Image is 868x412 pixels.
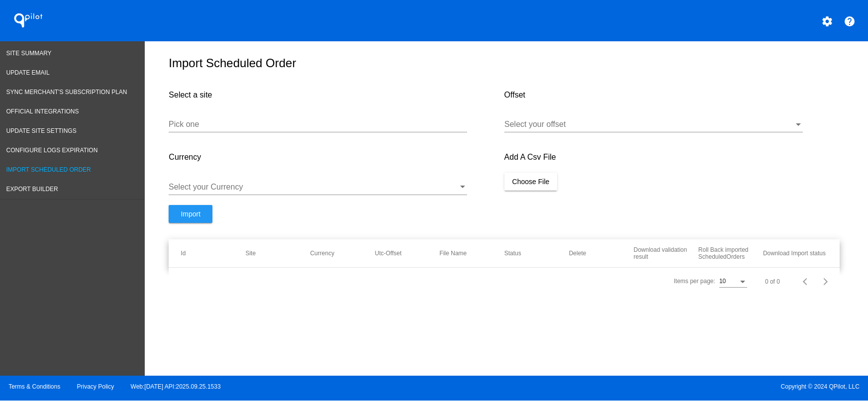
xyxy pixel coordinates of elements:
mat-header-cell: Delete [569,250,634,257]
mat-header-cell: Roll Back imported ScheduledOrders [698,246,763,260]
h4: Offset [504,91,840,100]
span: Import [181,210,200,218]
a: Web:[DATE] API:2025.09.25.1533 [131,383,221,390]
div: Items per page: [674,278,715,285]
button: Choose File [504,173,558,191]
mat-header-cell: Download validation result [634,246,698,260]
h1: Import Scheduled Order [169,56,840,70]
span: Copyright © 2024 QPilot, LLC [443,383,860,390]
span: Export Builder [6,186,58,193]
h4: Add A Csv File [504,153,840,162]
mat-select: Items per page: [719,278,747,285]
mat-icon: help [844,15,856,27]
mat-header-cell: File Name [440,250,504,257]
span: Configure logs expiration [6,147,98,154]
span: 10 [719,278,726,285]
h4: Select a site [169,91,504,100]
mat-header-cell: Id [181,250,245,257]
span: Import Scheduled Order [6,166,91,173]
span: Update Email [6,69,50,76]
mat-header-cell: Download Import status [763,250,828,257]
span: Choose File [512,178,550,186]
input: Number [169,120,467,129]
h4: Currency [169,153,504,162]
button: Import [169,205,212,223]
a: Privacy Policy [77,383,114,390]
mat-header-cell: Status [504,250,569,257]
a: Terms & Conditions [8,383,60,390]
mat-header-cell: Currency [310,250,375,257]
div: 0 of 0 [765,278,780,285]
span: Sync Merchant's Subscription Plan [6,89,127,96]
mat-header-cell: Utc-Offset [375,250,440,257]
mat-icon: settings [821,15,833,27]
span: Site Summary [6,50,52,57]
button: Previous page [796,272,816,292]
span: Update Site Settings [6,127,77,134]
button: Next page [816,272,836,292]
mat-header-cell: Site [245,250,310,257]
span: Official Integrations [6,108,79,115]
h1: QPilot [8,10,48,30]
